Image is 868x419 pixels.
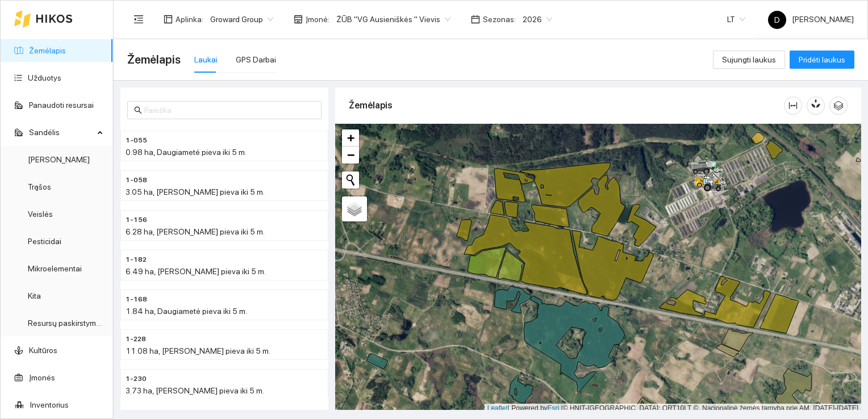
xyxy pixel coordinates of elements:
[126,227,265,236] span: 6.28 ha, [PERSON_NAME] pieva iki 5 m.
[28,155,90,164] a: [PERSON_NAME]
[768,15,854,24] span: [PERSON_NAME]
[126,346,270,355] span: 11.08 ha, [PERSON_NAME] pieva iki 5 m.
[126,334,146,345] span: 1-228
[29,373,55,382] a: Įmonės
[483,13,516,26] span: Sezonas :
[28,237,61,246] a: Pesticidai
[133,14,144,24] span: menu-fold
[342,129,359,146] a: Zoom in
[176,13,203,26] span: Aplinka :
[210,11,273,28] span: Groward Group
[29,346,57,355] a: Kultūros
[236,53,276,66] div: GPS Darbai
[548,404,560,412] a: Esri
[347,148,354,162] span: −
[28,291,41,300] a: Kita
[126,267,266,276] span: 6.49 ha, [PERSON_NAME] pieva iki 5 m.
[194,53,218,66] div: Laukai
[126,254,147,265] span: 1-182
[127,8,150,31] button: menu-fold
[336,11,450,28] span: ŽŪB "VG Ausieniškės " Vievis
[294,15,303,24] span: shop
[790,51,854,69] button: Pridėti laukus
[126,175,147,186] span: 1-058
[29,100,94,110] a: Panaudoti resursai
[29,121,94,144] span: Sandėlis
[713,51,785,69] button: Sujungti laukus
[28,73,61,82] a: Užduotys
[126,294,147,305] span: 1-168
[784,97,802,115] button: column-width
[790,55,854,64] a: Pridėti laukus
[774,11,780,29] span: D
[727,11,745,28] span: LT
[561,404,563,412] span: |
[784,101,802,110] span: column-width
[28,319,105,328] a: Resursų paskirstymas
[30,400,69,409] a: Inventorius
[127,51,181,69] span: Žemėlapis
[126,135,147,146] span: 1-055
[28,264,82,273] a: Mikroelementai
[28,182,51,191] a: Trąšos
[342,146,359,164] a: Zoom out
[713,55,785,64] a: Sujungti laukus
[126,215,147,225] span: 1-156
[126,307,247,316] span: 1.84 ha, Daugiametė pieva iki 5 m.
[487,404,508,412] a: Leaflet
[144,104,315,116] input: Paieška
[28,209,53,219] a: Veislės
[29,46,66,55] a: Žemėlapis
[799,53,845,66] span: Pridėti laukus
[342,171,359,188] button: Initiate a new search
[471,15,480,24] span: calendar
[485,404,861,413] div: | Powered by © HNIT-[GEOGRAPHIC_DATA]; ORT10LT ©, Nacionalinė žemės tarnyba prie AM, [DATE]-[DATE]
[722,53,776,66] span: Sujungti laukus
[164,15,173,24] span: layout
[523,11,552,28] span: 2026
[126,148,247,157] span: 0.98 ha, Daugiametė pieva iki 5 m.
[347,131,354,145] span: +
[126,386,264,395] span: 3.73 ha, [PERSON_NAME] pieva iki 5 m.
[134,106,142,114] span: search
[342,196,367,221] a: Layers
[306,13,329,26] span: Įmonė :
[349,89,784,121] div: Žemėlapis
[126,187,265,196] span: 3.05 ha, [PERSON_NAME] pieva iki 5 m.
[126,374,147,384] span: 1-230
